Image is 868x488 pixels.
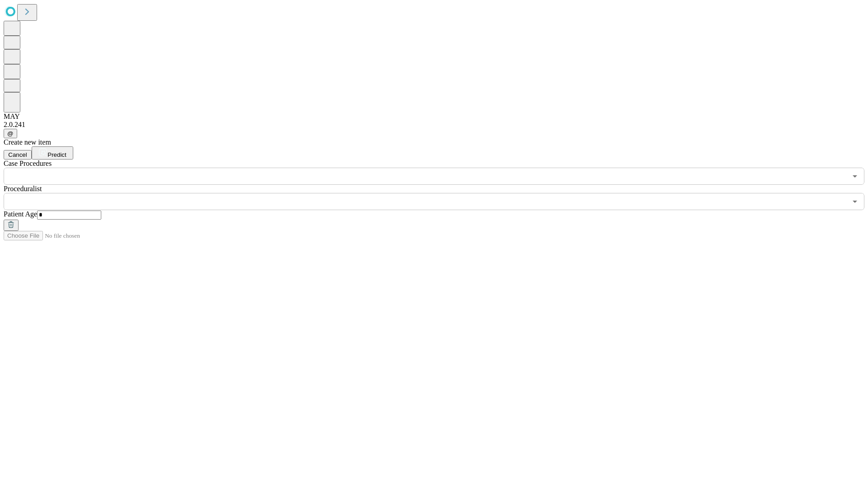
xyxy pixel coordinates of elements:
button: @ [4,129,17,138]
span: Predict [47,151,66,158]
span: Scheduled Procedure [4,160,52,167]
button: Open [849,195,861,208]
button: Open [849,170,861,183]
div: MAY [4,113,864,121]
span: Proceduralist [4,185,42,192]
span: Create new item [4,138,51,146]
button: Cancel [4,150,32,160]
div: 2.0.241 [4,121,864,129]
span: @ [7,130,14,137]
button: Predict [32,146,73,160]
span: Cancel [8,151,27,158]
span: Patient Age [4,210,37,218]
